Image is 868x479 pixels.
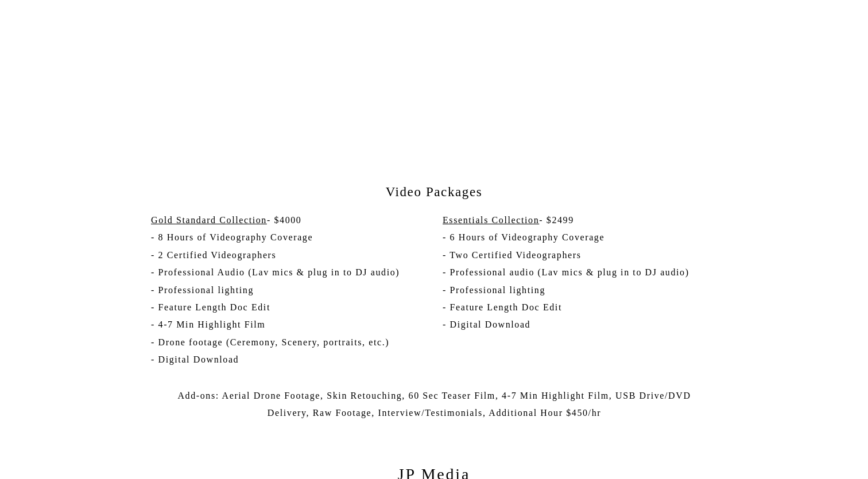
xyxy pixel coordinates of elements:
[151,215,267,225] u: Gold Standard Collection
[368,182,500,199] p: Video Packages
[296,15,572,165] iframe: IpTKsO_RYrE
[443,215,539,225] u: Essentials Collection
[156,387,713,430] p: Add-ons: Aerial Drone Footage, Skin Retouching, 60 Sec Teaser Film, 4-7 Min Highlight Film, USB D...
[443,212,718,364] p: - $2499 - 6 Hours of Videography Coverage - Two Certified Videographers - Professional audio (Lav...
[151,212,421,376] p: - $4000 - 8 Hours of Videography Coverage - 2 Certified Videographers - Professional Audio (Lav m...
